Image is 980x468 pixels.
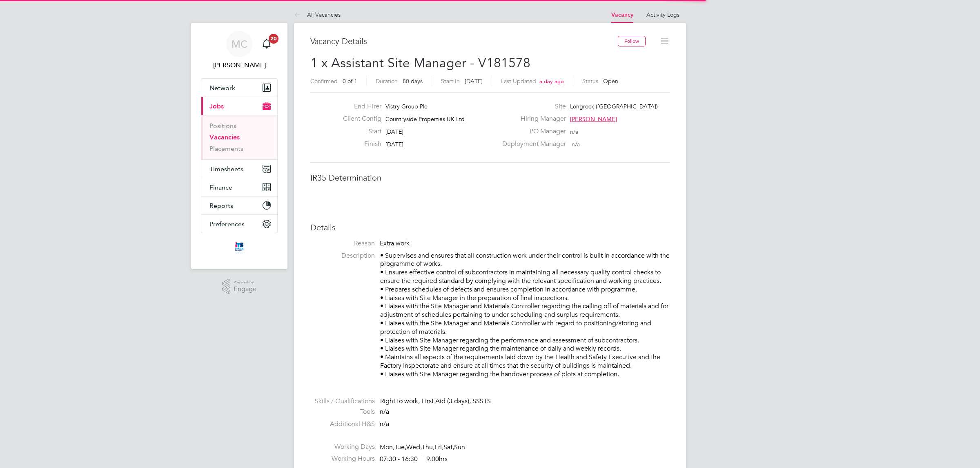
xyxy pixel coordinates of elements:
a: Positions [209,122,236,130]
h3: Details [310,222,670,233]
span: n/a [572,141,580,148]
img: itsconstruction-logo-retina.png [234,241,245,254]
label: Working Days [310,443,375,451]
span: Timesheets [209,165,243,173]
span: 9.00hrs [422,455,448,463]
span: 20 [269,34,278,44]
a: Vacancy [611,11,633,18]
span: Engage [234,286,256,293]
div: 07:30 - 16:30 [380,455,448,464]
p: • Supervises and ensures that all construction work under their control is built in accordance wi... [380,252,670,379]
label: Description [310,252,375,260]
label: Finish [336,140,381,148]
label: Duration [376,77,398,85]
label: Confirmed [310,77,338,85]
span: Longrock ([GEOGRAPHIC_DATA]) [570,103,658,110]
button: Finance [201,178,277,196]
span: Powered by [234,279,256,286]
span: Finance [209,183,232,191]
span: [PERSON_NAME] [570,115,617,123]
span: Reports [209,202,233,210]
label: End Hirer [336,102,381,111]
span: Wed, [406,443,422,451]
h3: IR35 Determination [310,172,670,183]
span: [DATE] [465,77,483,85]
a: Go to home page [201,241,278,254]
label: Hiring Manager [497,115,566,123]
span: 80 days [403,77,423,85]
span: Open [603,77,618,85]
label: Tools [310,408,375,416]
button: Preferences [201,215,277,233]
span: 1 x Assistant Site Manager - V181578 [310,55,530,71]
a: Powered byEngage [222,279,257,294]
button: Timesheets [201,160,277,178]
label: Site [497,102,566,111]
span: Thu, [422,443,434,451]
span: [DATE] [385,141,403,148]
span: Preferences [209,220,245,228]
a: MC[PERSON_NAME] [201,31,278,70]
a: Vacancies [209,133,240,141]
span: n/a [380,420,389,428]
label: Reason [310,239,375,248]
a: Placements [209,145,243,152]
a: All Vacancies [294,11,341,18]
label: Start In [441,77,460,85]
label: Deployment Manager [497,140,566,148]
button: Network [201,79,277,97]
span: Vistry Group Plc [385,103,427,110]
span: MC [232,39,247,49]
span: Tue, [394,443,406,451]
span: a day ago [539,78,564,85]
span: [DATE] [385,128,403,135]
label: Start [336,127,381,136]
span: Jobs [209,102,224,110]
a: 20 [258,31,275,57]
span: Sat, [443,443,454,451]
label: PO Manager [497,127,566,136]
label: Skills / Qualifications [310,397,375,406]
span: Fri, [434,443,443,451]
label: Working Hours [310,455,375,463]
div: Jobs [201,115,277,159]
label: Status [582,77,598,85]
span: n/a [380,408,389,416]
span: Countryside Properties UK Ltd [385,115,465,123]
span: 0 of 1 [343,77,357,85]
a: Activity Logs [646,11,679,18]
span: n/a [570,128,578,135]
label: Additional H&S [310,420,375,428]
div: Right to work, First Aid (3 days), SSSTS [380,397,670,406]
span: Mon, [380,443,394,451]
span: Extra work [380,239,410,247]
label: Last Updated [501,77,536,85]
span: Sun [454,443,465,451]
nav: Main navigation [191,23,287,269]
h3: Vacancy Details [310,36,618,46]
button: Reports [201,196,277,214]
span: Matthew Clark [201,60,278,70]
button: Jobs [201,97,277,115]
button: Follow [618,36,646,46]
span: Network [209,84,235,92]
label: Client Config [336,115,381,123]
